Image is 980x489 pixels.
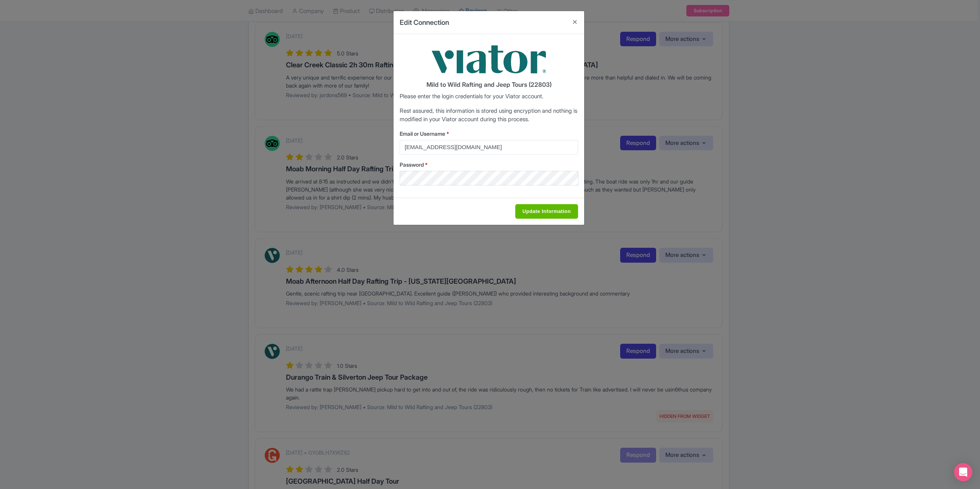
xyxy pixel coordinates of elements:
h4: Edit Connection [400,17,449,28]
span: Password [400,161,424,168]
div: Open Intercom Messenger [954,463,972,481]
input: Update Information [515,204,578,219]
img: viator-9033d3fb01e0b80761764065a76b653a.png [431,40,546,78]
span: Email or Username [400,130,445,137]
button: Close [566,11,584,33]
p: Rest assured, this information is stored using encryption and nothing is modified in your Viator ... [400,107,578,124]
p: Please enter the login credentials for your Viator account. [400,92,578,101]
h4: Mild to Wild Rafting and Jeep Tours (22803) [400,81,578,88]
